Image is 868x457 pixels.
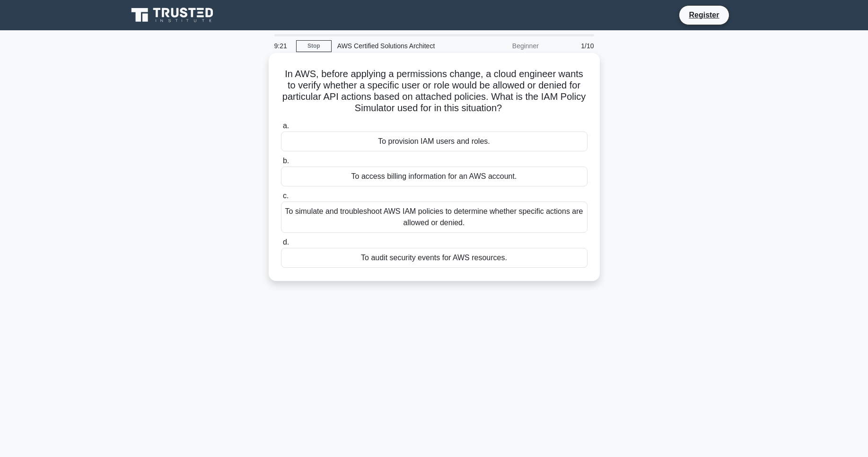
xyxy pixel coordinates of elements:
div: To access billing information for an AWS account. [281,167,587,186]
span: b. [283,157,289,165]
div: To audit security events for AWS resources. [281,248,587,268]
span: c. [283,192,289,200]
div: To simulate and troubleshoot AWS IAM policies to determine whether specific actions are allowed o... [281,202,587,233]
div: Beginner [462,36,544,55]
span: a. [283,122,289,130]
div: To provision IAM users and roles. [281,132,587,151]
h5: In AWS, before applying a permissions change, a cloud engineer wants to verify whether a specific... [280,68,588,114]
div: 1/10 [544,36,600,55]
a: Stop [296,40,332,52]
span: d. [283,238,289,246]
div: AWS Certified Solutions Architect [332,36,462,55]
a: Register [683,9,725,21]
div: 9:21 [269,36,296,55]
